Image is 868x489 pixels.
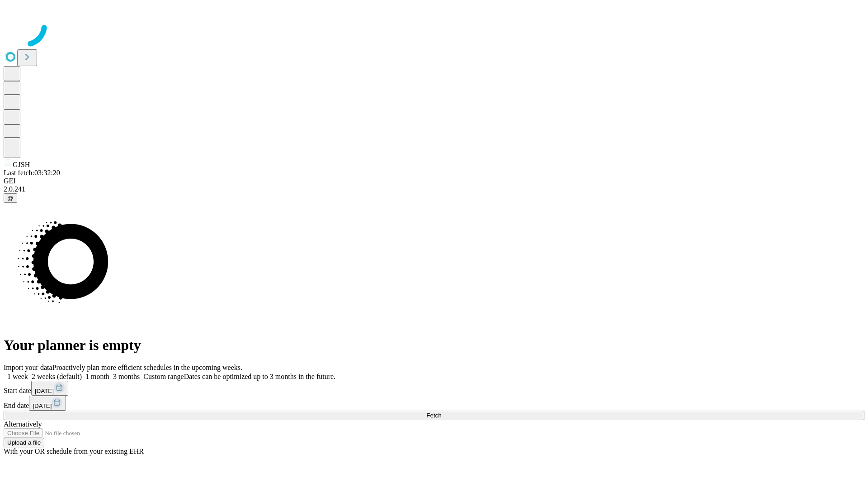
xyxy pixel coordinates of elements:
[4,337,864,354] h1: Your planner is empty
[4,447,144,455] span: With your OR schedule from your existing EHR
[4,411,864,420] button: Fetch
[35,388,54,394] span: [DATE]
[4,193,17,203] button: @
[29,396,66,411] button: [DATE]
[4,185,864,193] div: 2.0.241
[113,373,140,380] span: 3 months
[426,412,441,419] span: Fetch
[143,373,184,380] span: Custom range
[85,373,109,380] span: 1 month
[4,364,52,371] span: Import your data
[31,381,68,396] button: [DATE]
[33,403,52,409] span: [DATE]
[4,169,60,177] span: Last fetch: 03:32:20
[7,195,14,201] span: @
[4,438,44,447] button: Upload a file
[4,381,864,396] div: Start date
[7,373,28,380] span: 1 week
[32,373,82,380] span: 2 weeks (default)
[4,420,42,428] span: Alternatively
[52,364,242,371] span: Proactively plan more efficient schedules in the upcoming weeks.
[184,373,335,380] span: Dates can be optimized up to 3 months in the future.
[4,396,864,411] div: End date
[13,161,30,168] span: GJSH
[4,177,864,185] div: GEI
